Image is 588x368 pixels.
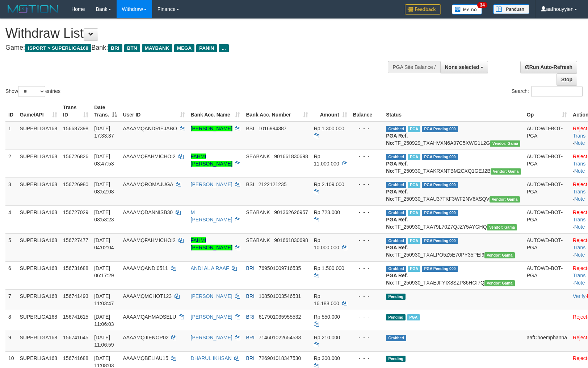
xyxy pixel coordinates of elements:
[63,314,88,320] span: 156741615
[246,126,254,131] span: BSI
[407,314,420,320] span: Marked by aafsengchandara
[120,101,188,122] th: User ID: activate to sort column ascending
[574,252,585,258] a: Note
[94,209,114,222] span: [DATE] 03:53:23
[17,261,60,289] td: SUPERLIGA168
[524,177,570,205] td: AUTOWD-BOT-PGA
[63,335,88,340] span: 156741645
[188,101,243,122] th: Bank Acc. Name: activate to sort column ascending
[484,252,515,258] span: Vendor URL: https://trx31.1velocity.biz
[246,209,270,215] span: SEABANK
[408,210,420,216] span: Marked by aafandaneth
[556,73,577,86] a: Stop
[191,209,232,222] a: M [PERSON_NAME]
[491,168,521,175] span: Vendor URL: https://trx31.1velocity.biz
[246,265,254,271] span: BRI
[17,233,60,261] td: SUPERLIGA168
[383,150,524,177] td: TF_250930_TXAKRXNTBM2CXQ1GEJ2B
[259,126,287,131] span: Copy 1016994387 to clipboard
[5,310,17,331] td: 8
[246,335,254,340] span: BRI
[314,314,340,320] span: Rp 550.000
[191,181,232,187] a: [PERSON_NAME]
[5,86,60,97] label: Show entries
[5,26,385,41] h1: Withdraw List
[353,125,381,132] div: - - -
[123,209,173,215] span: AAAAMQDANNISB30
[191,154,232,167] a: FAHMI [PERSON_NAME]
[314,181,344,187] span: Rp 2.109.000
[174,44,195,52] span: MEGA
[408,182,420,188] span: Marked by aafromsomean
[314,209,340,215] span: Rp 723.000
[142,44,172,52] span: MAYBANK
[353,355,381,362] div: - - -
[386,210,406,216] span: Grabbed
[386,335,406,341] span: Grabbed
[123,154,175,159] span: AAAAMQFAHMICHOI2
[63,355,88,361] span: 156741688
[386,314,406,320] span: Pending
[123,181,173,187] span: AAAAMQROMAJUGA
[487,224,517,230] span: Vendor URL: https://trx31.1velocity.biz
[17,289,60,310] td: SUPERLIGA168
[452,4,482,15] img: Button%20Memo.svg
[246,181,254,187] span: BSI
[383,261,524,289] td: TF_250930_TXAEJFYIX8SZP86HGI7Q
[5,289,17,310] td: 7
[524,261,570,289] td: AUTOWD-BOT-PGA
[123,265,168,271] span: AAAAMQANDI0511
[17,205,60,233] td: SUPERLIGA168
[574,168,585,174] a: Note
[573,355,587,361] a: Reject
[408,154,420,160] span: Marked by aafandaneth
[17,177,60,205] td: SUPERLIGA168
[484,280,515,286] span: Vendor URL: https://trx31.1velocity.biz
[386,154,406,160] span: Grabbed
[5,261,17,289] td: 6
[246,237,270,243] span: SEABANK
[191,335,232,340] a: [PERSON_NAME]
[383,233,524,261] td: TF_250930_TXALPO5Z5E70PY35PEI9
[259,265,301,271] span: Copy 769501009716535 to clipboard
[386,126,406,132] span: Grabbed
[94,181,114,195] span: [DATE] 03:52:08
[5,4,60,15] img: MOTION_logo.png
[63,209,88,215] span: 156727029
[314,237,339,250] span: Rp 10.000.000
[219,44,228,52] span: ...
[60,101,91,122] th: Trans ID: activate to sort column ascending
[353,209,381,216] div: - - -
[191,237,232,250] a: FAHMI [PERSON_NAME]
[5,331,17,351] td: 9
[246,355,254,361] span: BRI
[274,237,308,243] span: Copy 901661830698 to clipboard
[386,273,408,286] b: PGA Ref. No:
[314,355,340,361] span: Rp 300.000
[191,314,232,320] a: [PERSON_NAME]
[5,205,17,233] td: 4
[490,196,520,203] span: Vendor URL: https://trx31.1velocity.biz
[524,122,570,150] td: AUTOWD-BOT-PGA
[350,101,383,122] th: Balance
[520,61,577,73] a: Run Auto-Refresh
[246,293,254,299] span: BRI
[422,154,458,160] span: PGA Pending
[124,44,140,52] span: BTN
[353,334,381,341] div: - - -
[259,181,287,187] span: Copy 2122121235 to clipboard
[524,205,570,233] td: AUTOWD-BOT-PGA
[574,224,585,230] a: Note
[246,154,270,159] span: SEABANK
[94,126,114,139] span: [DATE] 17:33:37
[274,209,308,215] span: Copy 901362626957 to clipboard
[123,237,175,243] span: AAAAMQFAHMICHOI2
[386,161,408,174] b: PGA Ref. No:
[63,181,88,187] span: 156726980
[353,237,381,244] div: - - -
[422,182,458,188] span: PGA Pending
[573,314,587,320] a: Reject
[5,101,17,122] th: ID
[573,237,587,243] a: Reject
[573,293,585,299] a: Verify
